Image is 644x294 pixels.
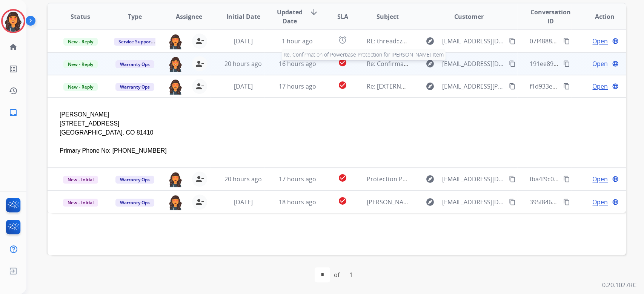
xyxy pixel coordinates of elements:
[9,86,18,95] mat-icon: history
[114,38,157,46] span: Service Support
[592,59,608,68] span: Open
[426,37,435,46] mat-icon: explore
[337,12,348,21] span: SLA
[343,267,359,282] div: 1
[367,37,484,45] span: RE: thread::zYj9uk74AZmTFepYtbORqTk:: ]
[592,37,608,46] span: Open
[367,175,588,183] span: Protection Plan Cancellation Request [ thread::CSPH5WPdBQq6l3z7VhJ9ZDk:: ]
[426,175,435,184] mat-icon: explore
[3,11,24,32] img: avatar
[612,176,619,182] mat-icon: language
[442,37,505,46] span: [EMAIL_ADDRESS][DOMAIN_NAME]
[9,108,18,117] mat-icon: inbox
[509,176,516,182] mat-icon: content_copy
[509,83,516,90] mat-icon: content_copy
[592,198,608,207] span: Open
[309,8,318,17] mat-icon: arrow_downward
[234,198,252,206] span: [DATE]
[612,199,619,205] mat-icon: language
[426,82,435,91] mat-icon: explore
[592,82,608,91] span: Open
[426,198,435,207] mat-icon: explore
[282,37,313,45] span: 1 hour ago
[128,12,142,21] span: Type
[279,82,316,90] span: 17 hours ago
[279,60,316,68] span: 16 hours ago
[442,59,505,68] span: [EMAIL_ADDRESS][DOMAIN_NAME]
[195,198,204,207] mat-icon: person_remove
[509,38,516,44] mat-icon: content_copy
[282,49,446,60] span: Re: Confirmation of Powerbase Protection for [PERSON_NAME] Item
[529,175,641,183] span: fba4f9c0-2125-460f-8067-c257ac03d2ae
[563,38,570,44] mat-icon: content_copy
[63,60,98,68] span: New - Reply
[338,35,347,44] mat-icon: alarm
[71,12,90,21] span: Status
[195,82,204,91] mat-icon: person_remove
[168,171,183,187] img: agent-avatar
[367,82,558,90] span: Re: [EXTERNAL] RE: 59825091002-131001 [PERSON_NAME] Firm Care
[572,3,626,30] th: Action
[338,58,347,67] mat-icon: check_circle
[612,83,619,90] mat-icon: language
[563,83,570,90] mat-icon: content_copy
[279,175,316,183] span: 17 hours ago
[226,12,260,21] span: Initial Date
[60,110,505,155] div: [PERSON_NAME] [STREET_ADDRESS] [GEOGRAPHIC_DATA], CO 81410 Primary Phone No: [PHONE_NUMBER]
[367,198,440,206] span: [PERSON_NAME] Contract
[234,82,252,90] span: [DATE]
[168,34,183,49] img: agent-avatar
[195,37,204,46] mat-icon: person_remove
[279,198,316,206] span: 18 hours ago
[563,176,570,182] mat-icon: content_copy
[9,43,18,52] mat-icon: home
[602,280,636,289] p: 0.20.1027RC
[529,8,571,26] span: Conversation ID
[115,60,154,68] span: Warranty Ops
[509,60,516,67] mat-icon: content_copy
[377,12,399,21] span: Subject
[195,175,204,184] mat-icon: person_remove
[509,199,516,205] mat-icon: content_copy
[9,64,18,73] mat-icon: list_alt
[168,194,183,210] img: agent-avatar
[176,12,202,21] span: Assignee
[63,176,98,184] span: New - Initial
[367,60,559,68] span: Re: Confirmation of Powerbase Protection for [PERSON_NAME] Item
[224,60,262,68] span: 20 hours ago
[234,37,252,45] span: [DATE]
[195,59,204,68] mat-icon: person_remove
[592,175,608,184] span: Open
[612,38,619,44] mat-icon: language
[63,199,98,207] span: New - Initial
[338,196,347,205] mat-icon: check_circle
[115,83,154,91] span: Warranty Ops
[115,176,154,184] span: Warranty Ops
[442,82,505,91] span: [EMAIL_ADDRESS][PERSON_NAME][DOMAIN_NAME]
[224,175,262,183] span: 20 hours ago
[612,60,619,67] mat-icon: language
[442,175,505,184] span: [EMAIL_ADDRESS][DOMAIN_NAME]
[277,8,303,26] span: Updated Date
[563,199,570,205] mat-icon: content_copy
[442,198,505,207] span: [EMAIL_ADDRESS][DOMAIN_NAME]
[563,60,570,67] mat-icon: content_copy
[529,82,642,90] span: f1d933e6-e38c-4425-9841-f9c765134804
[454,12,484,21] span: Customer
[529,198,643,206] span: 395f8468-ff91-4e3b-b252-674b4ebe17d1
[168,79,183,95] img: agent-avatar
[338,173,347,182] mat-icon: check_circle
[115,199,154,207] span: Warranty Ops
[168,56,183,72] img: agent-avatar
[334,270,340,279] div: of
[63,38,98,46] span: New - Reply
[426,59,435,68] mat-icon: explore
[63,83,98,91] span: New - Reply
[338,81,347,90] mat-icon: check_circle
